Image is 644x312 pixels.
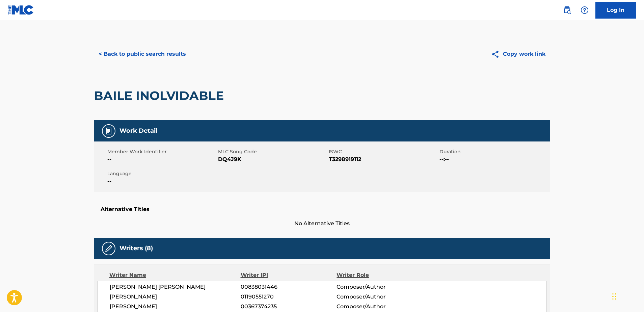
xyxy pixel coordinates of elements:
span: 00838031446 [241,283,337,291]
iframe: Chat Widget [610,280,644,312]
img: Work Detail [105,127,113,135]
a: Public Search [560,3,574,17]
span: No Alternative Titles [94,219,550,228]
span: --:-- [439,155,548,163]
img: search [563,6,571,14]
h5: Writers (8) [119,244,153,252]
span: 00367374235 [241,303,337,311]
span: Composer/Author [337,303,424,311]
span: MLC Song Code [218,148,327,155]
div: Writer Name [109,271,241,279]
a: Log In [595,2,636,19]
img: MLC Logo [8,5,34,15]
span: DQ4J9K [218,155,327,163]
span: [PERSON_NAME] [110,293,241,301]
div: Drag [612,286,616,307]
button: < Back to public search results [94,46,191,62]
img: Writers [105,244,113,253]
div: Help [578,3,591,17]
div: Writer Role [337,271,424,279]
img: help [581,6,589,14]
span: -- [107,155,216,163]
button: Copy work link [486,46,550,62]
span: Composer/Author [337,283,424,291]
h5: Alternative Titles [101,206,543,213]
iframe: Resource Center [625,203,644,261]
h5: Work Detail [119,127,157,135]
span: Duration [439,148,548,155]
span: 01190551270 [241,293,337,301]
span: Composer/Author [337,293,424,301]
h2: BAILE INOLVIDABLE [94,88,227,103]
img: Copy work link [491,50,503,58]
span: T3298919112 [329,155,438,163]
span: ISWC [329,148,438,155]
span: Member Work Identifier [107,148,216,155]
span: Language [107,170,216,177]
span: [PERSON_NAME] [PERSON_NAME] [110,283,241,291]
div: Writer IPI [241,271,337,279]
span: [PERSON_NAME] [110,303,241,311]
span: -- [107,177,216,185]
